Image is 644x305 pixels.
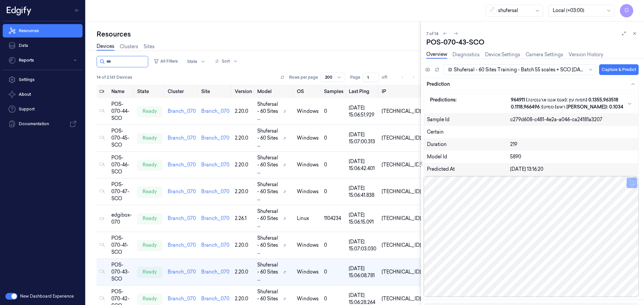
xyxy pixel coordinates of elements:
div: [TECHNICAL_ID] [382,242,421,249]
span: 963518 (תפוח עץ סמיט): 0.1118 [511,96,618,110]
div: ready [137,186,162,197]
div: Model Id [427,153,510,160]
div: ready [137,294,162,304]
div: [DATE] 15:07:00.313 [349,131,376,145]
a: Version History [569,51,603,58]
a: Branch_070 [168,242,196,248]
div: POS-070-41-SCO [111,235,132,256]
button: Predictions:964911 (אגס אנגו ארגנטינה): 0.1355,963518 (תפוח עץ סמיט): 0.1118,966496 (ראש [PERSON_... [427,94,635,113]
div: Prediction [424,90,638,176]
div: Duration [427,141,510,148]
div: Predictions: [430,96,511,110]
a: Branch_070 [168,108,196,114]
p: windows [297,295,319,302]
button: O [620,4,633,17]
p: Rows per page [289,74,318,80]
div: ready [137,106,162,117]
a: Branch_070 [168,269,196,275]
div: 219 [510,141,635,148]
div: 0 [324,108,343,115]
span: Shufersal - 60 Sites ... [257,101,281,122]
a: Branch_070 [201,135,229,141]
button: All Filters [151,56,180,67]
div: 2.20.0 [235,269,252,276]
div: ready [137,213,162,224]
div: ready [137,160,162,170]
div: ready [137,240,162,251]
a: Data [3,39,83,52]
span: Shufersal - 60 Sites ... [257,208,281,229]
p: windows [297,135,319,142]
div: 1104234 [324,215,343,222]
span: Shufersal - 60 Sites ... [257,261,281,283]
a: Branch_070 [168,215,196,221]
div: 0 [324,295,343,302]
div: 2.20.0 [235,161,252,168]
button: About [3,88,83,101]
div: ready [137,133,162,144]
div: [DATE] 15:07:03.030 [349,238,376,252]
th: Site [199,85,232,98]
div: [TECHNICAL_ID] [382,295,421,302]
a: Resources [3,24,83,37]
th: Samples [321,85,346,98]
div: [TECHNICAL_ID] [382,215,421,222]
span: 14 of 2,161 Devices [97,74,132,80]
div: [DATE] 15:06:15.091 [349,212,376,226]
div: [DATE] 15:06:51.929 [349,104,376,119]
div: edgibox-070 [111,212,132,226]
th: Cluster [165,85,199,98]
span: Page [350,74,360,80]
a: Documentation [3,117,83,131]
div: [TECHNICAL_ID] [382,269,421,276]
div: 2.20.0 [235,135,252,142]
p: windows [297,242,319,249]
div: Predicted At [427,166,510,173]
div: , , [511,96,632,110]
div: Resources [97,29,421,39]
th: Model [255,85,294,98]
a: Sites [144,43,155,50]
button: Reports [3,54,83,67]
span: 964911 (אגס אנגו ארגנטינה): 0.1355 [511,96,602,103]
a: Branch_070 [168,188,196,195]
a: Diagnostics [452,51,480,58]
a: Branch_070 [201,188,229,195]
div: 2.20.0 [235,188,252,195]
div: POS-070-43-SCO [426,37,639,47]
p: windows [297,269,319,276]
th: Last Ping [346,85,379,98]
div: POS-070-47-SCO [111,181,132,202]
span: Shufersal - 60 Sites ... [257,235,281,256]
div: [DATE] 15:06:42.401 [349,158,376,172]
div: 2.20.0 [235,108,252,115]
div: [DATE] 13:16:20 [510,166,635,173]
a: Branch_070 [201,242,229,248]
th: IP [379,85,424,98]
div: [TECHNICAL_ID] [382,135,421,142]
a: Devices [97,43,114,51]
div: 0 [324,188,343,195]
div: POS-070-45-SCO [111,128,132,149]
p: windows [297,188,319,195]
p: windows [297,108,319,115]
span: 7 of 14 [426,31,438,36]
a: Branch_070 [201,108,229,114]
div: 0 [324,242,343,249]
a: Branch_070 [201,296,229,302]
button: Prediction [424,78,638,90]
div: 2.20.0 [235,242,252,249]
div: [DATE] 15:06:08.781 [349,265,376,279]
div: 2.20.0 [235,295,252,302]
div: [TECHNICAL_ID] [382,161,421,168]
a: Branch_070 [168,135,196,141]
p: windows [297,161,319,168]
div: 5890 [510,153,635,160]
span: 966496 (ראש [PERSON_NAME]): 0.1034 [524,103,623,110]
p: linux [297,215,319,222]
div: 0 [324,269,343,276]
span: Shufersal - 60 Sites ... [257,154,281,175]
div: Certain [427,129,635,136]
a: Device Settings [485,51,520,58]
